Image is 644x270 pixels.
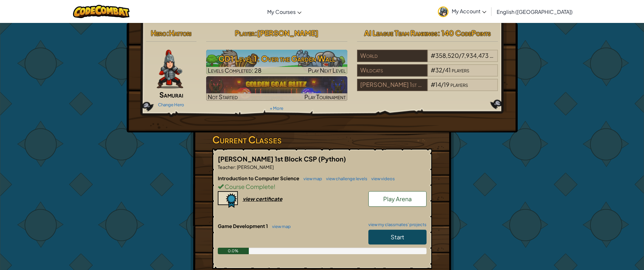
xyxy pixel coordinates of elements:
[450,81,468,88] span: players
[218,248,249,254] div: 0.0%
[318,155,346,163] span: (Python)
[431,66,435,74] span: #
[206,76,347,101] img: Golden Goal
[224,183,274,190] span: Course Complete
[445,66,451,74] span: 41
[435,66,442,74] span: 32
[235,164,236,170] span: :
[269,224,291,229] a: view map
[151,28,166,37] span: Hero
[206,50,347,74] img: GD1 Level 1: Over the Garden Wall
[169,28,191,37] span: Hattori
[391,233,404,241] span: Start
[208,67,261,74] span: Levels Completed: 28
[218,195,282,202] a: view certificate
[452,66,469,74] span: players
[497,8,573,15] span: English ([GEOGRAPHIC_DATA])
[206,50,347,74] a: Play Next Level
[357,56,498,63] a: World#358,520/7,934,473players
[218,191,238,208] img: certificate-icon.png
[357,79,428,91] div: [PERSON_NAME] 1st Block CSP
[212,132,432,147] h3: Current Classes
[323,176,367,181] a: view challenge levels
[300,176,322,181] a: view map
[493,3,576,20] a: English ([GEOGRAPHIC_DATA])
[218,155,318,163] span: [PERSON_NAME] 1st Block CSP
[365,223,427,227] a: view my classmates' projects
[364,28,438,37] span: AI League Team Rankings
[444,81,449,88] span: 19
[270,106,283,111] a: + More
[73,5,130,18] img: CodeCombat logo
[218,175,300,181] span: Introduction to Computer Science
[206,51,347,66] h3: GD1 Level 1: Over the Garden Wall
[236,164,274,170] span: [PERSON_NAME]
[357,50,428,62] div: World
[218,164,235,170] span: Teacher
[255,28,257,37] span: :
[218,223,269,229] span: Game Development 1
[435,1,490,22] a: My Account
[452,8,486,15] span: My Account
[235,28,255,37] span: Player
[461,52,489,59] span: 7,934,473
[274,183,275,190] span: !
[157,50,183,88] img: samurai.pose.png
[383,195,412,202] span: Play Arena
[368,176,395,181] a: view videos
[438,6,449,17] img: avatar
[158,102,184,107] a: Change Hero
[166,28,169,37] span: :
[264,3,305,20] a: My Courses
[159,90,183,99] span: Samurai
[435,81,441,88] span: 14
[431,52,435,59] span: #
[459,52,461,59] span: /
[267,8,296,15] span: My Courses
[357,85,498,92] a: [PERSON_NAME] 1st Block CSP#14/19players
[357,64,428,77] div: Wildcats
[308,67,346,74] span: Play Next Level
[435,52,459,59] span: 358,520
[357,70,498,78] a: Wildcats#32/41players
[442,66,445,74] span: /
[206,76,347,101] a: Not StartedPlay Tournament
[431,81,435,88] span: #
[208,93,238,100] span: Not Started
[243,195,282,202] div: view certificate
[304,93,346,100] span: Play Tournament
[438,28,491,37] span: : 140 CodePoints
[257,28,318,37] span: [PERSON_NAME]
[441,81,444,88] span: /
